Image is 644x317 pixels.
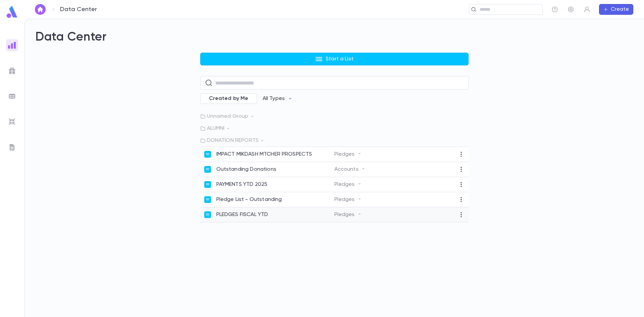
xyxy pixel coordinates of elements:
p: Start a List [326,56,354,62]
img: imports_grey.530a8a0e642e233f2baf0ef88e8c9fcb.svg [8,118,16,126]
p: Pledges [334,151,362,158]
p: Pledges [334,211,362,218]
p: Outstanding Donations [216,166,276,173]
p: Accounts [334,166,365,173]
img: letters_grey.7941b92b52307dd3b8a917253454ce1c.svg [8,143,16,151]
img: home_white.a664292cf8c1dea59945f0da9f25487c.svg [36,7,44,12]
button: All Types [257,92,298,105]
div: Created by Me [200,93,257,104]
img: logo [5,5,19,18]
p: DONATION REPORTS [200,137,469,144]
p: PLEDGES FISCAL YTD [216,211,268,218]
p: All Types [263,95,285,102]
img: batches_grey.339ca447c9d9533ef1741baa751efc33.svg [8,92,16,100]
button: Create [599,4,633,15]
p: Pledges [334,181,362,188]
p: Pledge List - Outstanding [216,196,282,203]
p: Pledges [334,196,362,203]
span: Created by Me [205,95,253,102]
p: PAYMENTS YTD 2025 [216,181,268,188]
button: Start a List [200,53,469,65]
img: campaigns_grey.99e729a5f7ee94e3726e6486bddda8f1.svg [8,67,16,75]
img: reports_gradient.dbe2566a39951672bc459a78b45e2f92.svg [8,41,16,49]
p: Unnamed Group [200,113,469,120]
p: ALUMNI [200,125,469,132]
p: Data Center [60,6,97,13]
p: IMPACT MIKDASH MTCHER PROSPECTS [216,151,312,158]
h2: Data Center [35,30,633,45]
